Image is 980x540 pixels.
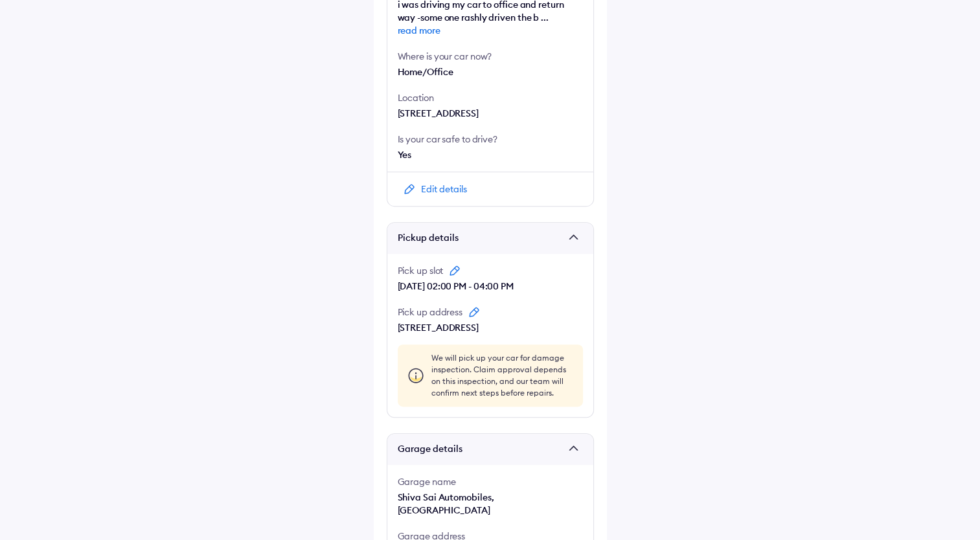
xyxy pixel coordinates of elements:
div: [STREET_ADDRESS] [398,107,583,120]
div: [DATE] 02:00 PM - 04:00 PM [398,280,583,293]
div: Pick up address [398,306,463,319]
div: We will pick up your car for damage inspection. Claim approval depends on this inspection, and ou... [431,352,575,399]
div: Home/Office [398,65,583,78]
div: [STREET_ADDRESS] [398,321,583,334]
div: Shiva Sai Automobiles, [GEOGRAPHIC_DATA] [398,491,583,517]
div: Yes [398,148,583,161]
div: Location [398,91,583,104]
img: info_icon_slot [405,365,426,386]
span: Garage details [398,443,564,456]
div: Edit details [421,183,467,196]
div: Pick up slot [398,264,444,277]
span: read more [398,24,583,37]
div: Where is your car now? [398,50,583,63]
div: Garage name [398,475,583,488]
span: Pickup details [398,232,564,245]
div: Is your car safe to drive? [398,133,583,146]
